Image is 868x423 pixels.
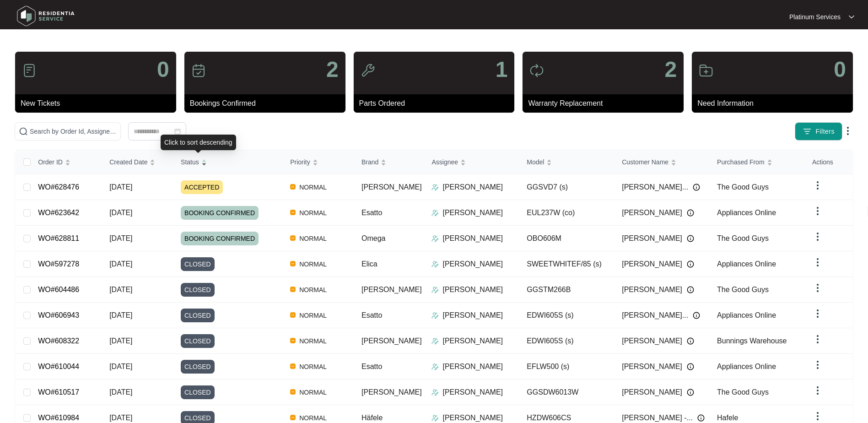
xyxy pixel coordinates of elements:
[717,388,769,396] span: The Good Guys
[697,414,705,422] img: Info icon
[361,183,422,191] span: [PERSON_NAME]
[38,157,63,167] span: Order ID
[290,184,296,190] img: Vercel Logo
[296,233,330,244] span: NORMAL
[717,311,776,319] span: Appliances Online
[687,260,694,268] img: Info icon
[527,157,544,167] span: Model
[109,209,132,217] span: [DATE]
[431,414,439,422] img: Assigner Icon
[38,209,79,217] a: WO#623642
[431,363,439,370] img: Assigner Icon
[717,157,764,167] span: Purchased From
[664,59,677,81] p: 2
[296,182,330,193] span: NORMAL
[431,184,439,191] img: Assigner Icon
[431,389,439,396] img: Assigner Icon
[181,257,215,271] span: CLOSED
[38,286,79,293] a: WO#604486
[442,310,503,321] p: [PERSON_NAME]
[296,336,330,347] span: NORMAL
[519,251,615,277] td: SWEETWHITEF/85 (s)
[622,233,682,244] span: [PERSON_NAME]
[296,387,330,398] span: NORMAL
[812,334,823,345] img: dropdown arrow
[687,286,694,293] img: Info icon
[38,337,79,345] a: WO#608322
[442,259,503,270] p: [PERSON_NAME]
[359,98,515,109] p: Parts Ordered
[181,180,223,194] span: ACCEPTED
[687,363,694,370] img: Info icon
[622,387,682,398] span: [PERSON_NAME]
[717,414,738,422] span: Hafele
[519,226,615,251] td: OBO606M
[109,260,132,268] span: [DATE]
[699,63,713,78] img: icon
[687,389,694,396] img: Info icon
[431,157,458,167] span: Assignee
[22,63,37,78] img: icon
[296,310,330,321] span: NORMAL
[519,354,615,380] td: EFLW500 (s)
[789,12,841,22] p: Platinum Services
[296,284,330,295] span: NORMAL
[296,259,330,270] span: NORMAL
[717,209,776,217] span: Appliances Online
[38,388,79,396] a: WO#610517
[529,63,544,78] img: icon
[181,309,215,322] span: CLOSED
[14,2,78,30] img: residentia service logo
[361,63,375,78] img: icon
[109,286,132,293] span: [DATE]
[622,284,682,295] span: [PERSON_NAME]
[496,59,508,81] p: 1
[361,388,422,396] span: [PERSON_NAME]
[30,126,117,136] input: Search by Order Id, Assignee Name, Customer Name, Brand and Model
[834,59,846,81] p: 0
[19,127,28,136] img: search-icon
[849,15,854,19] img: dropdown arrow
[717,234,769,242] span: The Good Guys
[361,209,382,217] span: Esatto
[290,389,296,395] img: Vercel Logo
[290,363,296,369] img: Vercel Logo
[442,387,503,398] p: [PERSON_NAME]
[795,122,842,141] button: filter iconFilters
[812,231,823,242] img: dropdown arrow
[812,359,823,370] img: dropdown arrow
[290,287,296,292] img: Vercel Logo
[693,312,700,319] img: Info icon
[290,415,296,420] img: Vercel Logo
[442,361,503,372] p: [PERSON_NAME]
[361,157,378,167] span: Brand
[431,209,439,217] img: Assigner Icon
[431,286,439,293] img: Assigner Icon
[812,282,823,293] img: dropdown arrow
[296,361,330,372] span: NORMAL
[803,127,812,136] img: filter icon
[717,183,769,191] span: The Good Guys
[717,286,769,293] span: The Good Guys
[361,363,382,370] span: Esatto
[290,235,296,241] img: Vercel Logo
[109,234,132,242] span: [DATE]
[181,283,215,297] span: CLOSED
[109,363,132,370] span: [DATE]
[181,157,199,167] span: Status
[283,150,354,174] th: Priority
[710,150,805,174] th: Purchased From
[519,303,615,328] td: EDWI605S (s)
[361,260,377,268] span: Elica
[431,235,439,242] img: Assigner Icon
[442,284,503,295] p: [PERSON_NAME]
[191,63,206,78] img: icon
[109,183,132,191] span: [DATE]
[38,260,79,268] a: WO#597278
[296,207,330,218] span: NORMAL
[424,150,519,174] th: Assignee
[519,380,615,405] td: GGSDW6013W
[354,150,424,174] th: Brand
[717,363,776,370] span: Appliances Online
[38,234,79,242] a: WO#628811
